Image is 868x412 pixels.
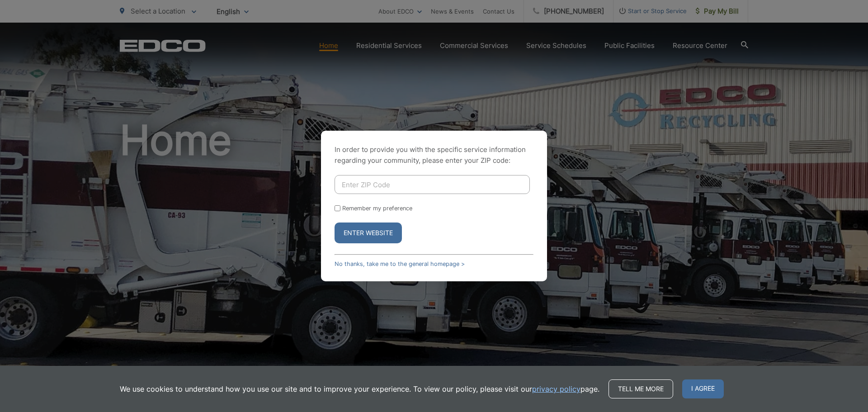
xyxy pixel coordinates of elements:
[335,175,530,194] input: Enter ZIP Code
[335,144,533,166] p: In order to provide you with the specific service information regarding your community, please en...
[335,223,402,243] button: Enter Website
[532,384,580,394] a: privacy policy
[342,205,412,212] label: Remember my preference
[120,384,599,394] p: We use cookies to understand how you use our site and to improve your experience. To view our pol...
[682,379,724,398] span: I agree
[609,379,673,398] a: Tell me more
[335,260,465,267] a: No thanks, take me to the general homepage >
